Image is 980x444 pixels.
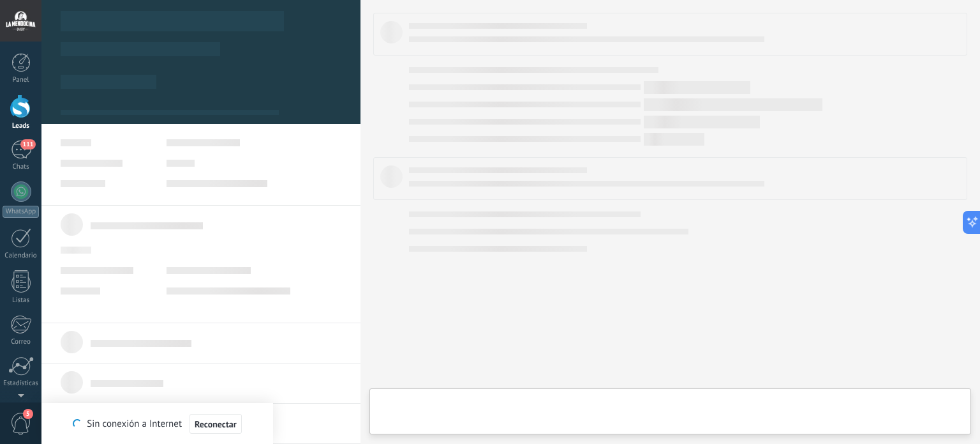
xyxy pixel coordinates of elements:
span: 5 [23,409,33,419]
div: Chats [3,163,40,171]
button: Reconectar [189,414,242,434]
div: Panel [3,76,40,84]
div: Leads [3,122,40,130]
div: WhatsApp [3,206,39,218]
div: Estadísticas [3,379,40,388]
span: Reconectar [195,420,237,429]
span: 111 [20,139,35,149]
div: Listas [3,296,40,305]
div: Calendario [3,252,40,260]
div: Correo [3,338,40,346]
div: Sin conexión a Internet [73,413,241,434]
